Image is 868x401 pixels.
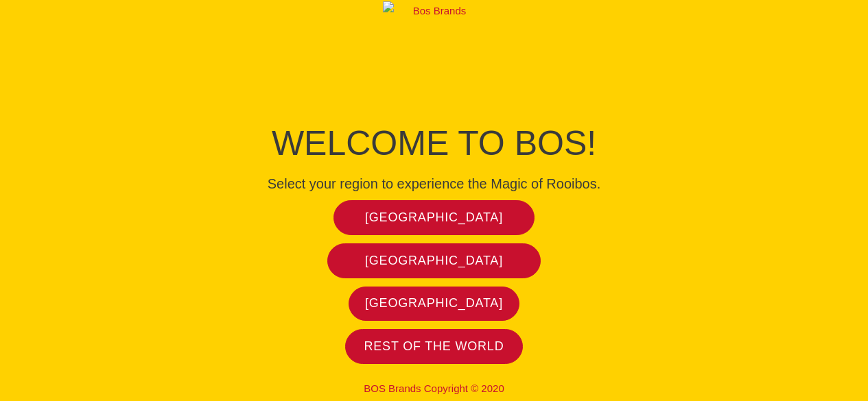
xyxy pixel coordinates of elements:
[126,175,743,192] h4: Select your region to experience the Magic of Rooibos.
[327,243,541,278] a: [GEOGRAPHIC_DATA]
[126,382,743,395] p: BOS Brands Copyright © 2020
[365,253,503,269] span: [GEOGRAPHIC_DATA]
[365,295,503,311] span: [GEOGRAPHIC_DATA]
[126,119,743,167] h1: Welcome to BOS!
[333,200,535,235] a: [GEOGRAPHIC_DATA]
[383,1,486,104] img: Bos Brands
[365,210,503,226] span: [GEOGRAPHIC_DATA]
[349,287,520,321] a: [GEOGRAPHIC_DATA]
[364,339,504,354] span: Rest of the world
[345,329,524,364] a: Rest of the world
